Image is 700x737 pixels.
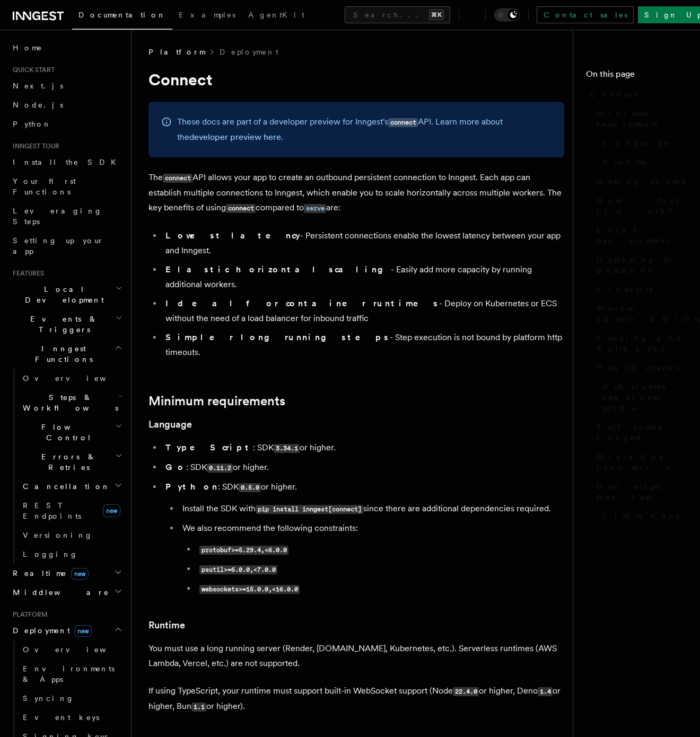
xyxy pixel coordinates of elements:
span: new [74,625,92,637]
a: Environments & Apps [19,659,125,689]
code: connect [226,204,256,213]
code: 1.1 [191,703,206,712]
li: - Deploy on Kubernetes or ECS without the need of a load balancer for inbound traffic [162,296,564,326]
a: Limitations [599,507,687,526]
li: Install the SDK with since there are additional dependencies required. [179,501,564,517]
button: Steps & Workflows [19,388,125,418]
span: Leveraging Steps [13,207,102,226]
code: 1.4 [538,687,553,696]
li: - Persistent connections enable the lowest latency between your app and Inngest. [162,228,564,258]
span: Events & Triggers [8,314,116,335]
code: connect [163,174,192,183]
span: Developer preview [597,481,687,502]
button: Errors & Retries [19,447,125,477]
span: Inngest tour [8,142,59,150]
a: Worker observability [592,299,687,328]
span: Examples [179,11,235,19]
strong: Python [165,482,218,492]
span: Syncing [23,694,74,703]
a: Runtime [599,153,687,172]
span: Limitations [603,511,679,521]
strong: TypeScript [165,442,253,452]
button: Flow Control [19,418,125,447]
span: Language [603,138,670,148]
button: Realtimenew [8,564,125,583]
span: Lifecycle [597,284,654,295]
span: Cancellation [19,481,110,492]
li: - Easily add more capacity by running additional workers. [162,262,564,292]
a: Connect [586,85,687,104]
button: Cancellation [19,477,125,496]
a: Install the SDK [8,153,125,172]
span: new [103,504,120,517]
li: - Step execution is not bound by platform http timeouts. [162,330,564,360]
span: Realtime [8,568,89,579]
span: Environments & Apps [23,664,115,683]
button: Search...⌘K [345,6,450,23]
p: The API allows your app to create an outbound persistent connection to Inngest. Each app can esta... [148,170,564,216]
button: Deploymentnew [8,621,125,640]
span: Logging [23,550,78,558]
a: Runtime [148,618,185,633]
p: If using TypeScript, your runtime must support built-in WebSocket support (Node or higher, Deno o... [148,683,564,714]
span: Next.js [13,82,63,90]
span: Setting up your app [13,236,104,255]
strong: Ideal for container runtimes [165,298,439,308]
span: Node.js [13,101,63,109]
a: Syncing and Rollbacks [592,328,687,358]
button: Inngest Functions [8,339,125,369]
a: Minimum requirements [148,394,285,409]
span: Install the SDK [13,158,122,166]
a: Documentation [72,3,172,30]
code: protobuf>=5.29.4,<6.0.0 [199,546,288,555]
div: Inngest Functions [8,369,125,564]
strong: Go [165,462,186,472]
span: Documentation [78,11,166,19]
p: These docs are part of a developer preview for Inngest's API. Learn more about the . [177,114,552,145]
span: Connect [590,89,638,100]
a: Overview [19,640,125,659]
strong: Lowest latency [165,230,300,241]
a: Contact sales [537,6,634,23]
a: Kubernetes readiness probe [599,377,687,418]
a: Health checks [592,358,687,377]
button: Events & Triggers [8,309,125,339]
a: Migrating from serve [592,447,687,477]
li: : SDK or higher. [162,440,564,456]
code: 3.34.1 [274,444,300,453]
span: Event keys [23,713,99,722]
span: Local Development [8,284,116,305]
a: Setting up your app [8,231,125,261]
span: Migrating from serve [597,451,687,473]
a: Home [8,38,125,57]
span: Your first Functions [13,177,76,196]
code: 0.11.2 [207,464,233,473]
a: Lifecycle [592,280,687,299]
a: AgentKit [242,3,311,29]
a: Event keys [19,708,125,727]
strong: Simpler long running steps [165,332,390,342]
a: Self hosted Inngest [592,418,687,447]
code: pip install inngest[connect] [256,505,363,514]
span: Kubernetes readiness probe [603,381,687,413]
span: Overview [23,645,132,654]
button: Middleware [8,583,125,602]
a: Examples [172,3,242,29]
span: Errors & Retries [19,451,115,473]
span: Runtime [603,157,647,167]
span: Deploying to production [597,254,687,276]
li: We also recommend the following constraints: [179,521,564,597]
a: serve [304,202,326,212]
span: new [71,568,89,580]
a: developer preview here [189,132,281,142]
span: Getting started [597,176,687,187]
span: Syncing and Rollbacks [597,333,687,354]
h1: Connect [148,70,564,89]
code: psutil>=6.0.0,<7.0.0 [199,565,277,574]
code: 22.4.0 [453,687,479,696]
code: serve [304,204,326,213]
a: Deploying to production [592,250,687,280]
span: Python [13,120,51,128]
a: Versioning [19,526,125,545]
a: Getting started [592,172,687,191]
